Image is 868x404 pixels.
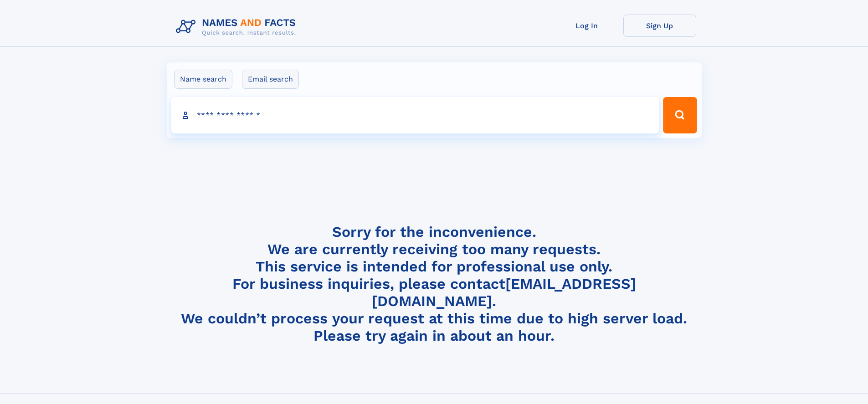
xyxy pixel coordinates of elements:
[172,15,303,39] img: Logo Names and Facts
[242,70,299,89] label: Email search
[171,97,659,133] input: search input
[663,97,697,133] button: Search Button
[372,275,636,310] a: [EMAIL_ADDRESS][DOMAIN_NAME]
[172,223,696,345] h4: Sorry for the inconvenience. We are currently receiving too many requests. This service is intend...
[174,70,232,89] label: Name search
[550,15,623,37] a: Log In
[623,15,696,37] a: Sign Up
